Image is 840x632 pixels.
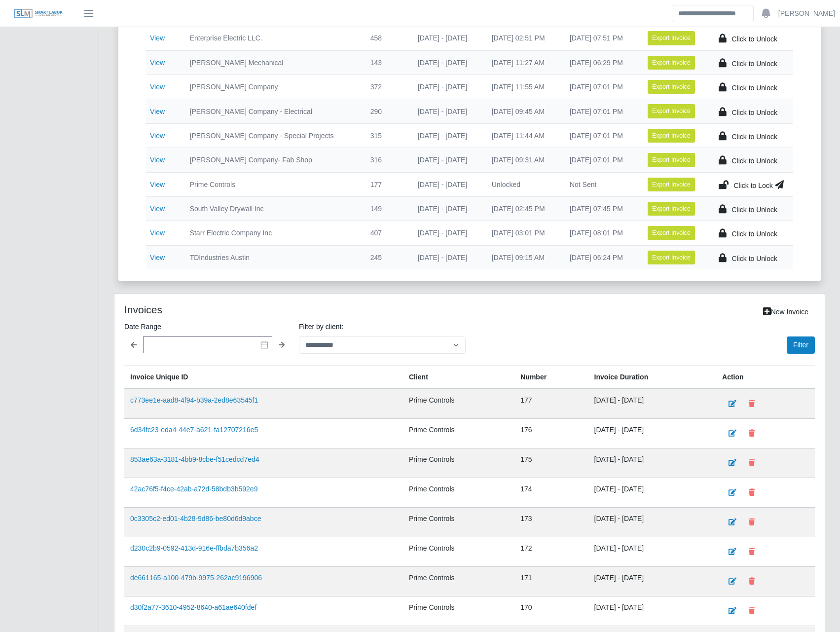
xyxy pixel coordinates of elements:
[182,245,363,269] td: TDIndustries Austin
[514,567,588,596] td: 171
[410,123,484,148] td: [DATE] - [DATE]
[130,426,258,434] a: 6d34fc23-eda4-44e7-a621-fa12707216e5
[778,8,835,19] a: [PERSON_NAME]
[562,245,640,269] td: [DATE] 06:24 PM
[150,156,165,164] a: View
[124,366,403,389] th: Invoice Unique ID
[588,567,717,596] td: [DATE] - [DATE]
[588,508,717,537] td: [DATE] - [DATE]
[363,50,410,74] td: 143
[672,5,754,22] input: Search
[410,99,484,123] td: [DATE] - [DATE]
[733,182,772,189] span: Click to Lock
[363,148,410,172] td: 316
[130,455,259,463] a: 853ae63a-3181-4bb9-8cbe-f51cedcd7ed4
[484,99,562,123] td: [DATE] 09:45 AM
[182,75,363,99] td: [PERSON_NAME] Company
[130,396,258,404] a: c773ee1e-aad8-4f94-b39a-2ed8e63545f1
[150,132,165,140] a: View
[648,129,695,143] button: Export Invoice
[484,221,562,245] td: [DATE] 03:01 PM
[731,157,777,165] span: Click to Unlock
[182,148,363,172] td: [PERSON_NAME] Company- Fab Shop
[182,99,363,123] td: [PERSON_NAME] Company - Electrical
[363,196,410,221] td: 149
[562,221,640,245] td: [DATE] 08:01 PM
[150,34,165,42] a: View
[363,245,410,269] td: 245
[130,485,257,493] a: 42ac76f5-f4ce-42ab-a72d-58bdb3b592e9
[403,419,514,448] td: Prime Controls
[484,26,562,50] td: [DATE] 02:51 PM
[150,83,165,91] a: View
[124,321,291,333] label: Date Range
[182,196,363,221] td: South Valley Drywall Inc
[403,366,514,389] th: Client
[648,178,695,191] button: Export Invoice
[150,205,165,213] a: View
[588,366,717,389] th: Invoice Duration
[299,321,466,333] label: Filter by client:
[182,50,363,74] td: [PERSON_NAME] Mechanical
[124,303,403,316] h4: Invoices
[588,537,717,567] td: [DATE] - [DATE]
[130,544,258,552] a: d230c2b9-0592-413d-916e-ffbda7b356a2
[484,148,562,172] td: [DATE] 09:31 AM
[562,172,640,196] td: Not Sent
[182,26,363,50] td: Enterprise Electric LLC.
[363,123,410,148] td: 315
[588,448,717,478] td: [DATE] - [DATE]
[648,104,695,118] button: Export Invoice
[410,196,484,221] td: [DATE] - [DATE]
[403,567,514,596] td: Prime Controls
[410,148,484,172] td: [DATE] - [DATE]
[130,515,261,522] a: 0c3305c2-ed01-4b28-9d86-be80d6d9abce
[410,50,484,74] td: [DATE] - [DATE]
[562,50,640,74] td: [DATE] 06:29 PM
[182,172,363,196] td: Prime Controls
[514,389,588,419] td: 177
[562,99,640,123] td: [DATE] 07:01 PM
[514,366,588,389] th: Number
[484,123,562,148] td: [DATE] 11:44 AM
[150,59,165,67] a: View
[757,303,815,321] a: New Invoice
[150,181,165,188] a: View
[363,99,410,123] td: 290
[403,448,514,478] td: Prime Controls
[514,537,588,567] td: 172
[130,574,262,582] a: de661165-a100-479b-9975-262ac9196906
[403,537,514,567] td: Prime Controls
[731,60,777,68] span: Click to Unlock
[403,596,514,626] td: Prime Controls
[731,255,777,262] span: Click to Unlock
[648,80,695,94] button: Export Invoice
[731,230,777,238] span: Click to Unlock
[130,603,256,611] a: d30f2a77-3610-4952-8640-a61ae640fdef
[514,508,588,537] td: 173
[410,75,484,99] td: [DATE] - [DATE]
[514,596,588,626] td: 170
[731,133,777,141] span: Click to Unlock
[182,221,363,245] td: Starr Electric Company Inc
[648,226,695,240] button: Export Invoice
[363,26,410,50] td: 458
[484,245,562,269] td: [DATE] 09:15 AM
[648,56,695,70] button: Export Invoice
[484,196,562,221] td: [DATE] 02:45 PM
[150,229,165,237] a: View
[588,389,717,419] td: [DATE] - [DATE]
[403,389,514,419] td: Prime Controls
[403,508,514,537] td: Prime Controls
[484,50,562,74] td: [DATE] 11:27 AM
[363,172,410,196] td: 177
[410,26,484,50] td: [DATE] - [DATE]
[410,221,484,245] td: [DATE] - [DATE]
[588,478,717,508] td: [DATE] - [DATE]
[562,148,640,172] td: [DATE] 07:01 PM
[648,153,695,167] button: Export Invoice
[14,8,63,19] img: SLM Logo
[588,419,717,448] td: [DATE] - [DATE]
[588,596,717,626] td: [DATE] - [DATE]
[150,108,165,115] a: View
